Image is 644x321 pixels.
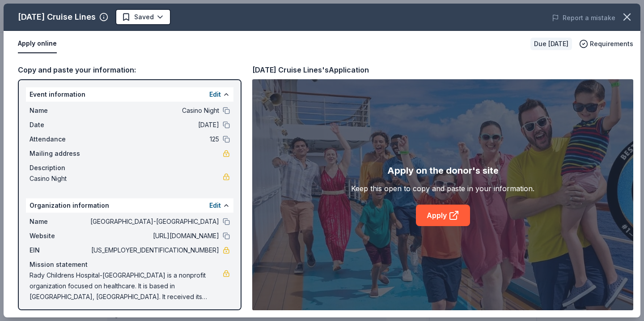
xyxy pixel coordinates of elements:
[30,259,230,270] div: Mission statement
[89,120,219,130] span: [DATE]
[30,245,89,256] span: EIN
[30,120,89,130] span: Date
[89,245,219,256] span: [US_EMPLOYER_IDENTIFICATION_NUMBER]
[209,200,221,211] button: Edit
[416,205,470,226] a: Apply
[89,231,219,241] span: [URL][DOMAIN_NAME]
[552,13,615,23] button: Report a mistake
[579,39,633,49] button: Requirements
[30,231,89,241] span: Website
[590,39,633,49] span: Requirements
[30,134,89,145] span: Attendance
[18,10,96,24] div: [DATE] Cruise Lines
[387,163,499,178] div: Apply on the donor's site
[89,105,219,116] span: Casino Night
[30,105,89,116] span: Name
[30,148,89,159] span: Mailing address
[26,198,233,213] div: Organization information
[89,216,219,227] span: [GEOGRAPHIC_DATA]-[GEOGRAPHIC_DATA]
[30,270,223,302] span: Rady Childrens Hospital-[GEOGRAPHIC_DATA] is a nonprofit organization focused on healthcare. It i...
[30,216,89,227] span: Name
[18,64,241,76] div: Copy and paste your information:
[351,183,534,194] div: Keep this open to copy and paste in your information.
[18,34,57,53] button: Apply online
[134,12,154,22] span: Saved
[30,173,223,184] span: Casino Night
[89,134,219,145] span: 125
[209,89,221,100] button: Edit
[26,87,233,102] div: Event information
[252,64,369,76] div: [DATE] Cruise Lines's Application
[115,9,171,25] button: Saved
[30,163,230,173] div: Description
[530,38,572,50] div: Due [DATE]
